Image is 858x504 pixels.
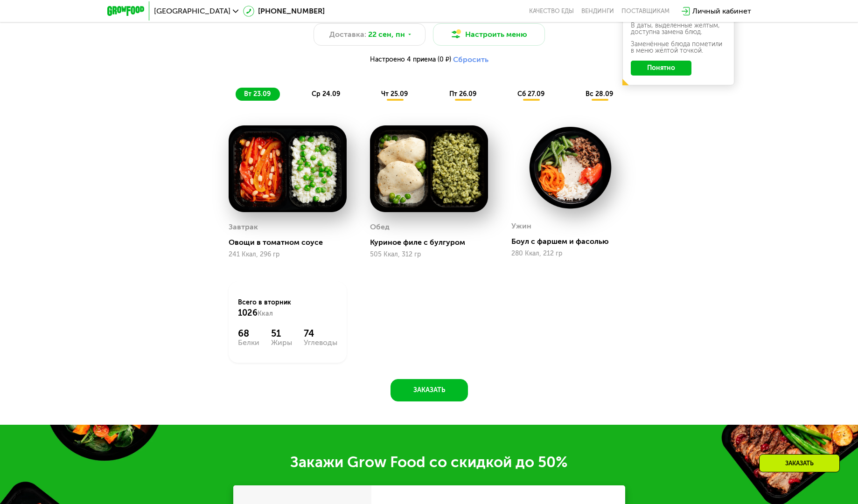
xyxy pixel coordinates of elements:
div: поставщикам [621,7,670,15]
span: Настроено 4 приема (0 ₽) [370,56,451,63]
div: Заказать [759,454,840,472]
div: 241 Ккал, 296 гр [229,251,347,258]
div: Белки [238,339,259,346]
span: 1026 [238,308,258,318]
button: Заказать [391,379,468,401]
button: Понятно [631,61,691,76]
div: 74 [304,328,337,339]
div: Овощи в томатном соусе [229,238,354,247]
a: [PHONE_NUMBER] [243,6,325,17]
span: 22 сен, пн [368,29,405,40]
div: В даты, выделенные желтым, доступна замена блюд. [631,22,726,35]
span: вт 23.09 [244,90,271,98]
div: Завтрак [229,220,258,234]
a: Качество еды [529,7,574,15]
span: чт 25.09 [381,90,408,98]
div: Обед [370,220,390,234]
div: 68 [238,328,259,339]
div: Углеводы [304,339,337,346]
span: Доставка: [329,29,366,40]
div: Всего в вторник [238,298,337,318]
div: Ужин [511,219,531,233]
span: вс 28.09 [586,90,613,98]
div: Личный кабинет [692,6,751,17]
div: 280 Ккал, 212 гр [511,250,629,257]
div: Боул с фаршем и фасолью [511,237,637,246]
span: сб 27.09 [517,90,544,98]
span: пт 26.09 [449,90,476,98]
button: Настроить меню [433,23,545,46]
span: Ккал [258,310,273,318]
button: Сбросить [453,55,488,64]
div: Куриное филе с булгуром [370,238,495,247]
a: Вендинги [581,7,614,15]
span: ср 24.09 [312,90,340,98]
span: [GEOGRAPHIC_DATA] [154,7,230,15]
div: 51 [271,328,292,339]
div: Жиры [271,339,292,346]
div: 505 Ккал, 312 гр [370,251,488,258]
div: Заменённые блюда пометили в меню жёлтой точкой. [631,41,726,54]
